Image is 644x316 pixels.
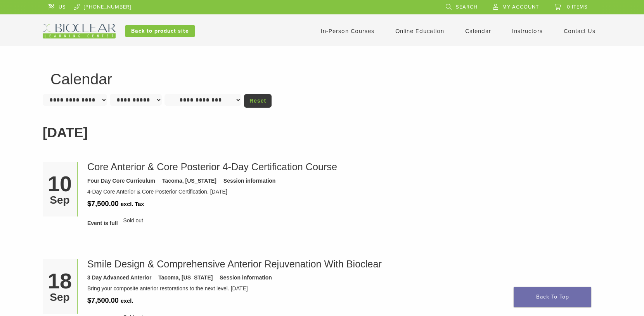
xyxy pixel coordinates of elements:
div: Four Day Core Curriculum [87,177,155,185]
span: excl. [121,298,133,304]
a: Back To Top [514,287,591,307]
a: In-Person Courses [321,28,374,35]
span: $7,500.00 [87,297,119,304]
span: Search [456,4,478,10]
a: Online Education [395,28,444,35]
a: Calendar [465,28,491,35]
div: Sold out [87,216,596,231]
div: 3 Day Advanced Anterior [87,274,151,282]
div: 4-Day Core Anterior & Core Posterior Certification. [DATE] [87,188,596,196]
span: Event is full [87,219,118,227]
div: Session information [220,274,272,282]
img: Bioclear [43,24,116,38]
span: excl. Tax [121,201,144,207]
span: 0 items [567,4,588,10]
h2: [DATE] [43,122,601,143]
div: Sep [45,292,74,303]
div: 10 [45,173,74,195]
div: Sep [45,195,74,206]
span: My Account [502,4,539,10]
a: Instructors [512,28,543,35]
div: Bring your composite anterior restorations to the next level. [DATE] [87,285,596,293]
a: Back to product site [125,25,195,37]
a: Reset [244,94,272,108]
div: Tacoma, [US_STATE] [158,274,213,282]
a: Core Anterior & Core Posterior 4-Day Certification Course [87,161,337,172]
h1: Calendar [50,72,594,87]
a: Contact Us [564,28,596,35]
div: 18 [45,270,74,292]
span: $7,500.00 [87,200,119,208]
a: Smile Design & Comprehensive Anterior Rejuvenation With Bioclear [87,258,382,269]
div: Tacoma, [US_STATE] [162,177,216,185]
div: Session information [223,177,276,185]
